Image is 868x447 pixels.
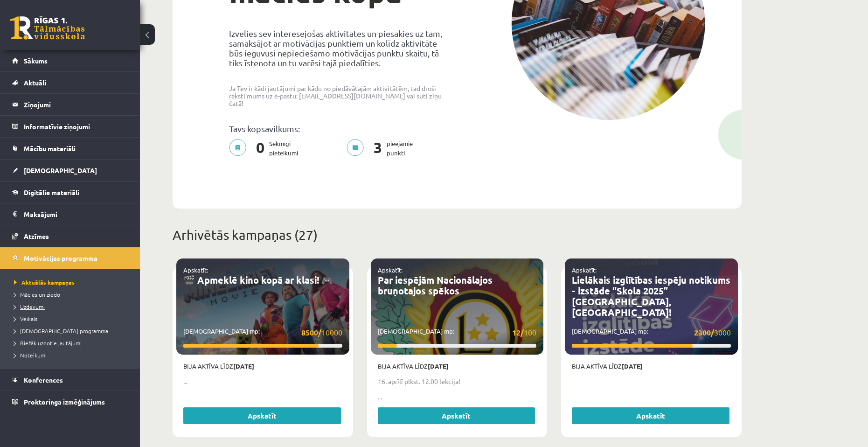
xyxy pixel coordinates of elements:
a: Motivācijas programma [12,247,128,269]
a: Apskatīt [378,407,535,424]
a: Proktoringa izmēģinājums [12,391,128,412]
a: Aktuāli [12,72,128,93]
p: Izvēlies sev interesējošās aktivitātēs un piesakies uz tām, samaksājot ar motivācijas punktiem un... [229,28,450,68]
span: 3000 [694,327,731,338]
p: [DEMOGRAPHIC_DATA] mp: [572,327,731,338]
p: Sekmīgi pieteikumi [229,139,304,158]
legend: Informatīvie ziņojumi [24,116,128,137]
p: Bija aktīva līdz [378,362,537,371]
p: [DEMOGRAPHIC_DATA] mp: [183,327,342,338]
strong: [DATE] [428,362,449,370]
span: Noteikumi [14,351,47,359]
span: Atzīmes [24,232,49,240]
a: Par iespējām Nacionālajos bruņotajos spēkos [378,274,493,297]
p: Tavs kopsavilkums: [229,124,450,133]
p: Bija aktīva līdz [572,362,731,371]
span: 3 [369,139,387,158]
strong: [DATE] [622,362,643,370]
span: Uzdevumi [14,303,45,310]
a: Apskatīt [572,407,729,424]
a: Aktuālās kampaņas [14,278,131,286]
a: Apskatīt: [572,266,597,274]
a: Noteikumi [14,351,131,359]
span: 10000 [301,327,342,338]
a: Mācību materiāli [12,138,128,159]
p: Arhivētās kampaņas (27) [173,225,742,245]
span: Proktoringa izmēģinājums [24,398,105,406]
p: ... [183,377,342,386]
span: Mācies un ziedo [14,291,60,298]
a: Apskatīt: [378,266,403,274]
legend: Maksājumi [24,203,128,225]
p: ... [378,392,537,402]
strong: 12/ [512,328,524,337]
span: Biežāk uzdotie jautājumi [14,339,82,347]
strong: 16. aprīlī plkst. 12.00 lekcija! [378,377,460,385]
a: Uzdevumi [14,302,131,311]
p: Ja Tev ir kādi jautājumi par kādu no piedāvātajām aktivitātēm, tad droši raksti mums uz e-pastu: ... [229,84,450,107]
span: 0 [251,139,269,158]
a: Informatīvie ziņojumi [12,116,128,137]
a: Atzīmes [12,225,128,247]
span: Aktuālās kampaņas [14,279,75,286]
span: Digitālie materiāli [24,188,79,196]
a: Ziņojumi [12,94,128,115]
span: Motivācijas programma [24,254,97,262]
strong: 2300/ [694,328,714,337]
span: 100 [512,327,536,338]
a: Rīgas 1. Tālmācības vidusskola [10,16,85,40]
a: Biežāk uzdotie jautājumi [14,339,131,347]
a: [DEMOGRAPHIC_DATA] programma [14,327,131,335]
a: Digitālie materiāli [12,182,128,203]
a: Maksājumi [12,203,128,225]
a: Konferences [12,369,128,391]
span: Sākums [24,56,48,65]
a: Lielākais izglītības iespēju notikums - izstāde “Skola 2025” [GEOGRAPHIC_DATA], [GEOGRAPHIC_DATA]! [572,274,730,318]
span: Konferences [24,376,63,384]
p: [DEMOGRAPHIC_DATA] mp: [378,327,537,338]
a: Apskatīt [183,407,341,424]
span: Aktuāli [24,78,46,87]
span: Veikals [14,315,37,322]
strong: [DATE] [233,362,254,370]
span: [DEMOGRAPHIC_DATA] programma [14,327,108,335]
p: Bija aktīva līdz [183,362,342,371]
a: Mācies un ziedo [14,290,131,299]
p: pieejamie punkti [347,139,418,158]
strong: 8500/ [301,328,321,337]
span: Mācību materiāli [24,144,76,153]
span: [DEMOGRAPHIC_DATA] [24,166,97,175]
a: Veikals [14,314,131,323]
a: Apskatīt: [183,266,208,274]
a: [DEMOGRAPHIC_DATA] [12,160,128,181]
legend: Ziņojumi [24,94,128,115]
a: Sākums [12,50,128,71]
a: 🎬 Apmeklē kino kopā ar klasi! 🎮 [183,274,333,286]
